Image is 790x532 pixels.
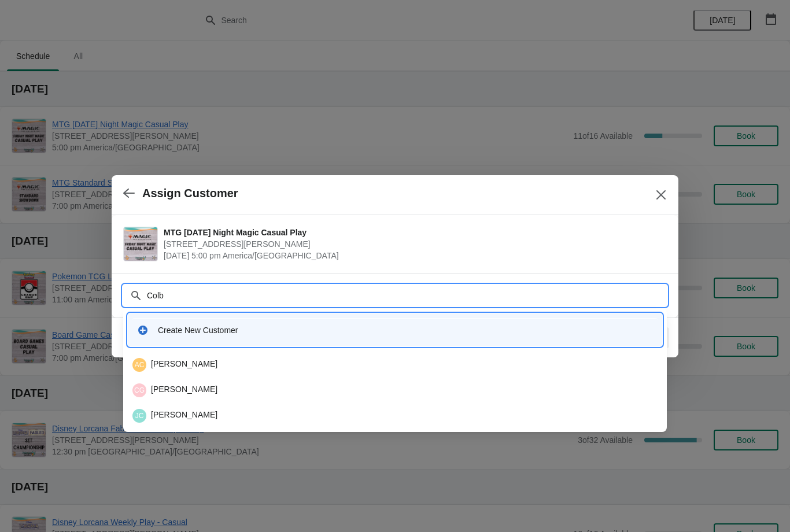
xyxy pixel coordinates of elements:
div: [PERSON_NAME] [132,383,658,397]
text: CG [134,386,145,394]
div: [PERSON_NAME] [132,358,658,372]
text: JC [135,412,144,420]
input: Search customer name or email [146,285,667,306]
text: AC [135,361,145,369]
img: MTG Friday Night Magic Casual Play | 2040 Louetta Rd Ste I Spring, TX 77388 | October 3 | 5:00 pm... [124,227,157,261]
h2: Assign Customer [142,187,238,200]
span: [DATE] 5:00 pm America/[GEOGRAPHIC_DATA] [164,250,661,261]
li: Colby Gilbertson [123,376,667,402]
button: Close [651,184,671,205]
div: Create New Customer [158,324,653,336]
li: Jerry Collom [123,402,667,427]
span: Austin Collier [132,358,146,372]
li: Austin Collier [123,353,667,376]
div: [PERSON_NAME] [132,409,658,423]
span: [STREET_ADDRESS][PERSON_NAME] [164,238,661,250]
span: MTG [DATE] Night Magic Casual Play [164,227,661,238]
span: Jerry Collom [132,409,146,423]
span: Colby Gilbertson [132,383,146,397]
